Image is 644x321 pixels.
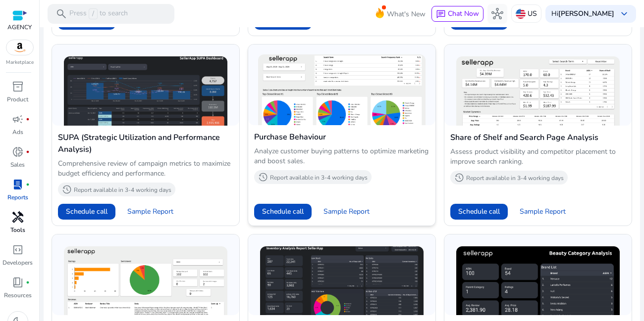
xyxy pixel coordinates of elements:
[12,81,24,92] span: inventory_2
[12,276,24,288] span: book_4
[10,226,25,234] p: Tools
[458,206,500,217] span: Schedule call
[254,146,429,166] p: Analyze customer buying patterns to optimize marketing and boost sales.
[448,9,479,18] span: Chat Now
[12,146,24,158] span: donut_small
[450,14,508,30] button: Schedule call
[62,184,72,194] span: history_2
[26,183,30,186] span: fiber_manual_record
[26,150,30,154] span: fiber_manual_record
[512,14,574,30] button: Sample Report
[58,132,233,155] h4: SUPA (Strategic Utilization and Performance Analysis)
[26,280,30,284] span: fiber_manual_record
[7,193,28,202] p: Reports
[516,9,526,19] img: us.svg
[119,14,181,30] button: Sample Report
[10,160,25,169] p: Sales
[487,4,507,24] button: hub
[618,8,630,20] span: keyboard_arrow_down
[119,204,181,220] button: Sample Report
[454,173,464,183] span: history_2
[4,291,32,300] p: Resources
[387,5,426,23] span: What's New
[7,23,32,32] p: AGENCY
[12,244,24,256] span: code_blocks
[12,211,24,223] span: handyman
[528,5,537,22] p: US
[491,8,503,20] span: hub
[74,186,171,194] p: Report available in 3-4 working days
[12,179,24,190] span: lab_profile
[436,9,446,19] span: chat
[12,113,24,125] span: campaign
[512,204,574,220] button: Sample Report
[258,172,268,182] span: history_2
[89,8,98,19] span: /
[450,204,508,220] button: Schedule call
[58,14,115,30] button: Schedule call
[450,132,626,143] h4: Share of Shelf and Search Page Analysis
[69,8,128,19] p: Press to search
[558,9,614,18] b: [PERSON_NAME]
[254,204,312,220] button: Schedule call
[431,6,483,22] button: chatChat Now
[55,8,67,20] span: search
[254,14,312,30] button: Schedule call
[323,207,370,217] span: Sample Report
[254,131,429,143] h4: Purchase Behaviour
[58,204,115,220] button: Schedule call
[270,174,368,182] p: Report available in 3-4 working days
[262,206,304,217] span: Schedule call
[127,207,173,217] span: Sample Report
[551,10,614,17] p: Hi
[66,206,107,217] span: Schedule call
[6,59,34,66] p: Marketplace
[466,174,564,182] p: Report available in 3-4 working days
[316,14,377,30] button: Sample Report
[520,207,566,217] span: Sample Report
[6,40,33,55] img: amazon.svg
[316,204,377,220] button: Sample Report
[26,117,30,121] span: fiber_manual_record
[450,147,626,167] p: Assess product visibility and competitor placement to improve search ranking.
[2,258,33,267] p: Developers
[7,95,28,104] p: Product
[12,128,23,137] p: Ads
[58,159,233,179] p: Comprehensive review of campaign metrics to maximize budget efficiency and performance.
